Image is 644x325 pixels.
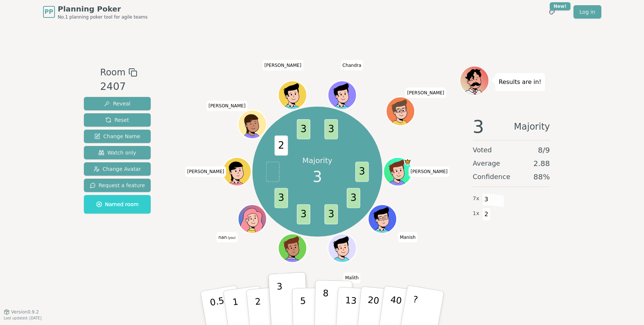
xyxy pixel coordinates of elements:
[4,309,39,315] button: Version0.9.2
[84,195,151,214] button: Named room
[409,166,450,177] span: Click to change your name
[262,60,303,71] span: Click to change your name
[482,208,491,221] span: 2
[499,77,542,87] p: Results are in!
[216,232,237,243] span: Click to change your name
[473,209,480,218] span: 1 x
[45,7,53,16] span: PP
[473,118,484,136] span: 3
[347,188,360,208] span: 3
[96,201,139,208] span: Named room
[473,158,500,169] span: Average
[473,145,492,155] span: Voted
[277,273,289,283] span: Click to change your name
[84,130,151,143] button: Change Name
[324,119,338,139] span: 3
[404,158,411,165] span: Eric is the host
[275,135,288,155] span: 2
[313,166,322,188] span: 3
[84,179,151,192] button: Request a feature
[100,79,137,94] div: 2407
[239,205,266,232] button: Click to change your avatar
[533,158,550,169] span: 2.88
[324,204,338,224] span: 3
[473,195,480,203] span: 7 x
[43,4,148,20] a: PPPlanning PokerNo.1 planning poker tool for agile teams
[94,165,141,173] span: Change Avatar
[341,60,363,71] span: Click to change your name
[94,133,140,140] span: Change Name
[58,14,148,20] span: No.1 planning poker tool for agile teams
[276,281,284,322] p: 3
[355,162,369,182] span: 3
[84,162,151,176] button: Change Avatar
[58,4,148,14] span: Planning Poker
[533,172,550,182] span: 88 %
[405,88,446,98] span: Click to change your name
[303,155,333,166] p: Majority
[573,5,601,19] a: Log in
[514,118,550,136] span: Majority
[185,166,226,177] span: Click to change your name
[227,236,236,240] span: (you)
[100,66,125,79] span: Room
[482,193,491,206] span: 3
[84,113,151,127] button: Reset
[207,101,248,111] span: Click to change your name
[84,146,151,159] button: Watch only
[343,273,361,283] span: Click to change your name
[538,145,550,155] span: 8 / 9
[545,5,559,19] button: New!
[84,97,151,110] button: Reveal
[11,309,39,315] span: Version 0.9.2
[297,204,310,224] span: 3
[90,182,145,189] span: Request a feature
[473,172,510,182] span: Confidence
[104,100,130,107] span: Reveal
[398,232,418,243] span: Click to change your name
[275,188,288,208] span: 3
[4,316,42,320] span: Last updated: [DATE]
[550,2,571,10] div: New!
[105,116,129,124] span: Reset
[297,119,310,139] span: 3
[98,149,136,156] span: Watch only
